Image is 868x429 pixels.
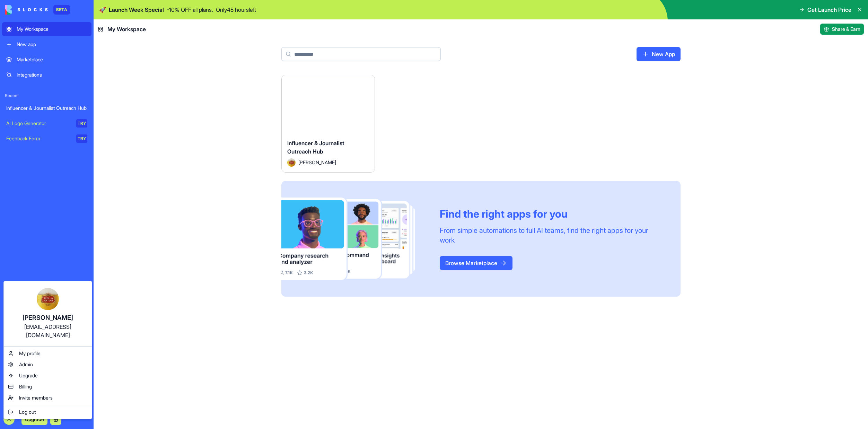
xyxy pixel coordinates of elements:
a: Admin [5,359,90,370]
a: Upgrade [5,370,90,381]
div: [EMAIL_ADDRESS][DOMAIN_NAME] [11,323,85,339]
div: Influencer & Journalist Outreach Hub [6,105,87,112]
div: [PERSON_NAME] [11,313,85,323]
span: Admin [19,361,33,368]
span: Invite members [19,394,53,401]
a: [PERSON_NAME][EMAIL_ADDRESS][DOMAIN_NAME] [5,282,90,345]
div: TRY [76,134,87,143]
span: My profile [19,350,41,357]
a: Invite members [5,392,90,403]
a: Billing [5,381,90,392]
div: AI Logo Generator [6,120,71,127]
span: Billing [19,383,32,390]
span: Log out [19,409,36,415]
span: Recent [2,93,91,98]
span: Upgrade [19,372,38,379]
a: My profile [5,348,90,359]
div: Feedback Form [6,135,71,142]
img: ACg8ocLZpHEuZ2DwhvshaLWeJckVYnxlsUFnTwo5L5EuE2hEDx2P1vtNWg=s96-c [37,288,59,310]
div: TRY [76,119,87,128]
